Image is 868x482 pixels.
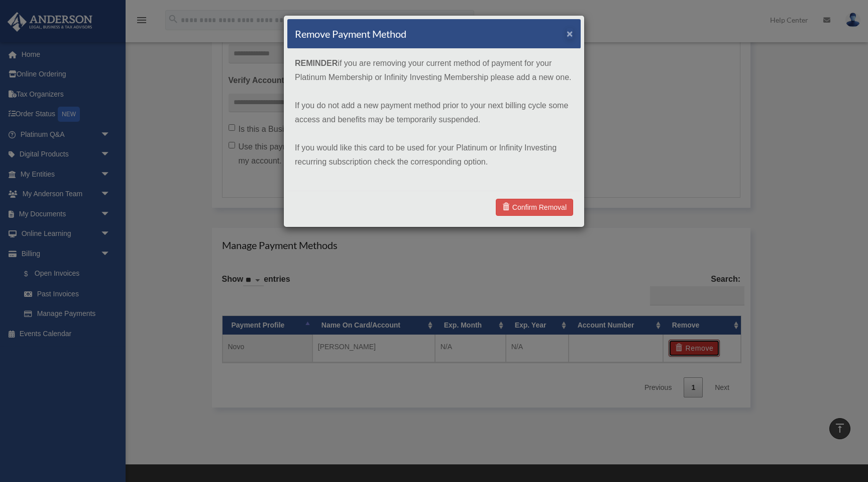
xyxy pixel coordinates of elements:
[295,141,573,169] p: If you would like this card to be used for your Platinum or Infinity Investing recurring subscrip...
[295,59,338,67] strong: REMINDER
[496,199,573,216] a: Confirm Removal
[295,27,406,41] h4: Remove Payment Method
[287,49,581,191] div: if you are removing your current method of payment for your Platinum Membership or Infinity Inves...
[567,28,573,39] button: ×
[295,99,573,127] p: If you do not add a new payment method prior to your next billing cycle some access and benefits ...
